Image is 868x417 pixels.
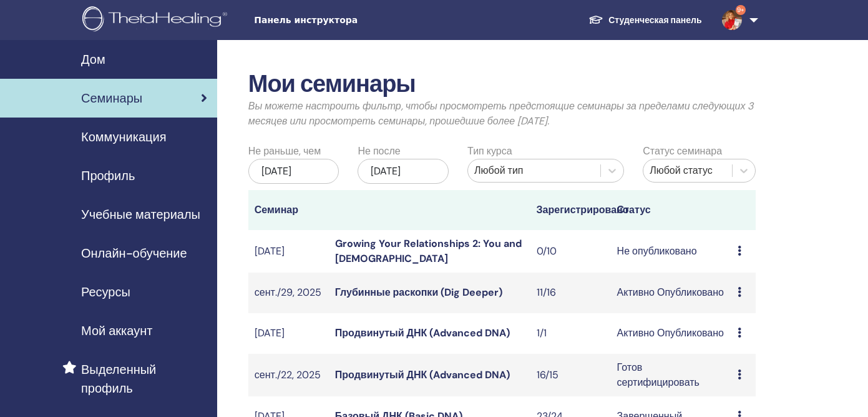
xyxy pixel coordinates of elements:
a: Growing Your Relationships 2: You and [DEMOGRAPHIC_DATA] [335,237,522,265]
th: Статус [611,190,732,230]
span: Семинары [81,89,142,108]
td: 1/1 [530,313,611,354]
label: Не раньше, чем [248,144,321,159]
td: 11/16 [530,273,611,313]
td: Не опубликовано [611,230,732,273]
label: Тип курса [467,144,512,159]
a: Продвинутый ДНК (Advanced DNA) [335,368,510,381]
th: Зарегистрировано [530,190,611,230]
div: Любой тип [474,163,594,178]
label: Статус семинара [643,144,722,159]
span: Ресурсы [81,283,130,301]
span: Панель инструктора [254,14,441,27]
span: Мой аккаунт [81,321,152,340]
th: Семинар [248,190,329,230]
td: 16/15 [530,354,611,396]
a: Продвинутый ДНК (Advanced DNA) [335,326,510,339]
td: Готов сертифицировать [611,354,732,396]
span: Коммуникация [81,128,166,146]
td: [DATE] [248,313,329,354]
td: сент./29, 2025 [248,273,329,313]
td: сент./22, 2025 [248,354,329,396]
td: Активно Опубликовано [611,313,732,354]
td: Активно Опубликовано [611,273,732,313]
span: Выделенный профиль [81,360,207,398]
img: graduation-cap-white.svg [588,14,603,25]
img: default.jpg [722,10,742,30]
span: Онлайн-обучение [81,244,187,263]
span: Учебные материалы [81,205,200,224]
a: Глубинные раскопки (Dig Deeper) [335,286,502,299]
span: 9+ [736,5,746,15]
td: 0/10 [530,230,611,273]
div: [DATE] [248,159,339,184]
span: Профиль [81,166,135,185]
label: Не после [358,144,400,159]
span: Дом [81,50,105,69]
td: [DATE] [248,230,329,273]
p: Вы можете настроить фильтр, чтобы просмотреть предстоящие семинары за пределами следующих 3 месяц... [248,99,756,129]
div: Любой статус [650,163,726,178]
a: Студенческая панель [578,9,711,32]
h2: Мои семинары [248,70,756,99]
img: logo.png [82,6,232,34]
div: [DATE] [358,159,449,184]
